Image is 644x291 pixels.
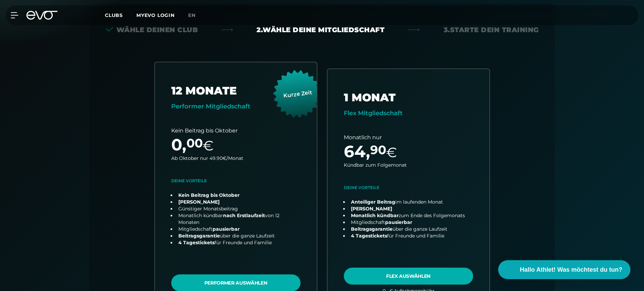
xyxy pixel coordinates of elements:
[498,260,630,279] button: Hallo Athlet! Was möchtest du tun?
[136,12,175,18] a: MYEVO LOGIN
[188,12,196,18] span: en
[188,12,204,19] a: en
[520,265,622,274] span: Hallo Athlet! Was möchtest du tun?
[105,12,123,18] span: Clubs
[105,12,136,18] a: Clubs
